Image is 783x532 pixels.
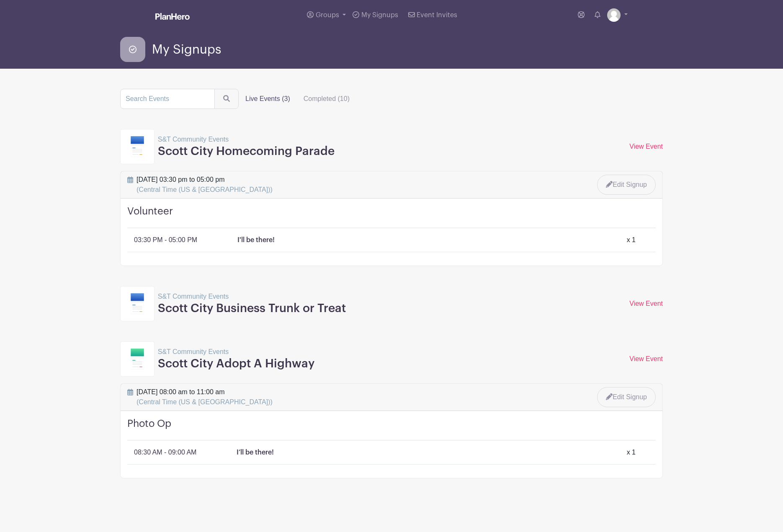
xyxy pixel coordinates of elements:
[127,205,656,228] h4: Volunteer
[158,347,314,357] p: S&T Community Events
[137,398,273,405] span: (Central Time (US & [GEOGRAPHIC_DATA]))
[120,89,215,109] input: Search Events
[158,357,314,371] h3: Scott City Adopt A Highway
[134,235,197,245] p: 03:30 PM - 05:00 PM
[417,12,457,18] span: Event Invites
[158,145,335,159] h3: Scott City Homecoming Parade
[127,418,656,441] h4: Photo Op
[131,349,144,369] img: template5-56c615b85d9d23f07d74b01a14accf4829a5d2748e13f294e2c976ec4d5c7766.svg
[152,43,221,57] span: My Signups
[155,13,190,20] img: logo_white-6c42ec7e38ccf1d336a20a19083b03d10ae64f83f12c07503d8b9e83406b4c7d.svg
[158,134,335,145] p: S&T Community Events
[627,235,636,245] div: x 1
[597,175,656,195] a: Edit Signup
[134,447,196,457] p: 08:30 AM - 09:00 AM
[627,447,636,457] div: x 1
[239,90,356,107] div: filters
[597,387,656,407] a: Edit Signup
[237,447,274,457] p: I’ll be there!
[297,90,356,107] label: Completed (10)
[629,355,663,362] a: View Event
[137,175,273,195] span: [DATE] 03:30 pm to 05:00 pm
[137,387,273,407] span: [DATE] 08:00 am to 11:00 am
[237,235,275,245] p: I'll be there!
[316,12,339,18] span: Groups
[629,143,663,150] a: View Event
[137,186,273,193] span: (Central Time (US & [GEOGRAPHIC_DATA]))
[607,8,621,22] img: default-ce2991bfa6775e67f084385cd625a349d9dcbb7a52a09fb2fda1e96e2d18dcdb.png
[158,302,346,316] h3: Scott City Business Trunk or Treat
[361,12,398,18] span: My Signups
[131,136,144,157] img: template9-63edcacfaf2fb6570c2d519c84fe92c0a60f82f14013cd3b098e25ecaaffc40c.svg
[158,292,346,302] p: S&T Community Events
[131,293,144,314] img: template9-63edcacfaf2fb6570c2d519c84fe92c0a60f82f14013cd3b098e25ecaaffc40c.svg
[629,300,663,307] a: View Event
[239,90,297,107] label: Live Events (3)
